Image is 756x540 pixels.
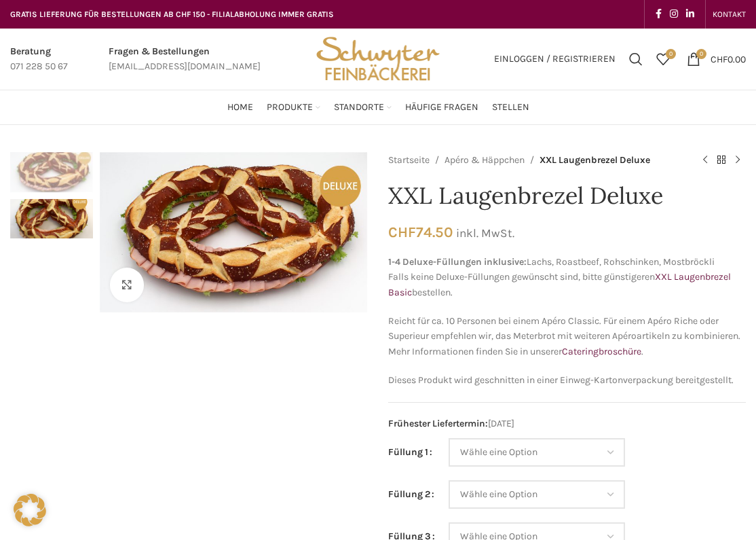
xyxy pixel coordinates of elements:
[227,94,253,121] a: Home
[388,153,430,168] a: Startseite
[311,52,445,64] a: Site logo
[682,5,698,24] a: Linkedin social link
[109,44,261,75] a: Infobox link
[388,373,746,388] p: Dieses Produkt wird geschnitten in einer Einweg-Kartonverpackung bereitgestellt.
[711,53,746,65] bdi: 0.00
[562,346,641,357] a: Cateringbroschüre
[267,94,320,121] a: Produkte
[10,44,68,75] a: Infobox link
[388,152,683,168] nav: Breadcrumb
[666,5,682,24] a: Instagram social link
[405,94,478,121] a: Häufige Fragen
[651,5,666,24] a: Facebook social link
[388,223,416,240] span: CHF
[649,46,677,73] div: Meine Wunschliste
[487,46,622,73] a: Einloggen / Registrieren
[680,46,753,73] a: 0 CHF0.00
[388,314,746,359] p: Reicht für ca. 10 Personen bei einem Apéro Classic. Für einem Apéro Riche oder Superieur empfehle...
[10,199,93,239] img: XXL Laugenbrezel Deluxe – Bild 2
[696,49,706,59] span: 0
[711,53,727,65] span: CHF
[388,416,746,431] span: [DATE]
[492,101,529,114] span: Stellen
[334,101,384,114] span: Standorte
[10,152,93,192] img: XXL Laugenbrezel Deluxe
[388,271,731,298] a: XXL Laugenbrezel Basic
[706,1,753,28] div: Secondary navigation
[494,54,616,64] span: Einloggen / Registrieren
[388,256,527,268] strong: 1-4 Deluxe-Füllungen inklusive:
[334,94,392,121] a: Standorte
[388,255,746,300] p: Lachs, Roastbeef, Rohschinken, Mostbröckli Falls keine Deluxe-Füllungen gewünscht sind, bitte gün...
[697,152,713,168] a: Previous product
[227,101,253,114] span: Home
[713,10,746,19] span: KONTAKT
[267,101,313,114] span: Produkte
[405,101,478,114] span: Häufige Fragen
[666,49,676,59] span: 0
[492,94,529,121] a: Stellen
[311,29,445,90] img: Bäckerei Schwyter
[388,418,488,429] span: Frühester Liefertermin:
[622,46,649,73] a: Suchen
[388,223,453,240] bdi: 74.50
[388,445,432,460] label: Füllung 1
[540,153,650,168] span: XXL Laugenbrezel Deluxe
[3,94,753,121] div: Main navigation
[388,487,434,502] label: Füllung 2
[10,10,334,19] span: GRATIS LIEFERUNG FÜR BESTELLUNGEN AB CHF 150 - FILIALABHOLUNG IMMER GRATIS
[649,46,677,73] a: 0
[713,1,746,28] a: KONTAKT
[730,152,746,168] a: Next product
[456,226,514,240] small: inkl. MwSt.
[388,182,746,210] h1: XXL Laugenbrezel Deluxe
[445,153,525,168] a: Apéro & Häppchen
